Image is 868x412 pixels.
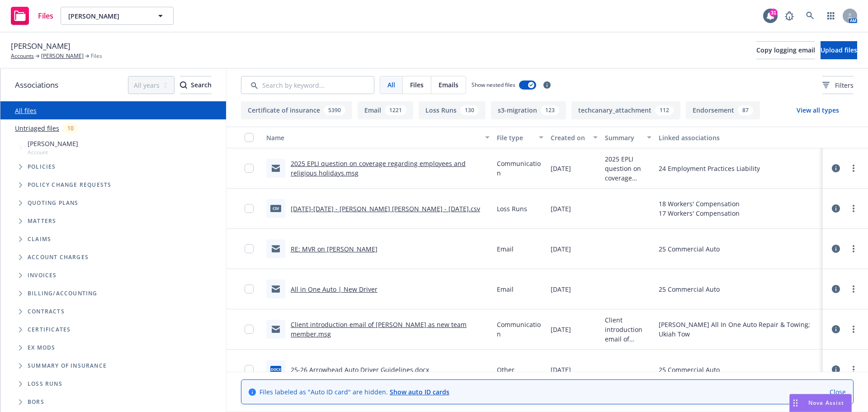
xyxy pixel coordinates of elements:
a: more [848,243,859,254]
div: Created on [551,133,588,142]
span: Matters [28,218,56,224]
span: Nova Assist [808,399,844,407]
a: more [848,364,859,375]
a: Report a Bug [780,7,798,25]
span: Certificates [28,327,71,332]
span: 2025 EPLI question on coverage regarding employees and religious holidays [605,154,652,183]
a: Search [801,7,819,25]
span: Loss Runs [28,381,62,387]
a: [DATE]-[DATE] - [PERSON_NAME] [PERSON_NAME] - [DATE].csv [291,204,480,213]
div: 112 [655,105,674,115]
a: more [848,163,859,174]
div: 123 [541,105,559,115]
span: Files labeled as "Auto ID card" are hidden. [259,387,449,397]
div: Folder Tree Example [0,284,226,411]
span: Billing/Accounting [28,291,98,296]
a: All in One Auto | New Driver [291,285,377,294]
span: Filters [835,81,854,90]
span: [DATE] [551,164,571,173]
a: 2025 EPLI question on coverage regarding employees and religious holidays.msg [291,159,466,177]
input: Toggle Row Selected [245,244,254,253]
button: SearchSearch [180,76,212,94]
div: 10 [63,123,78,133]
span: Quoting plans [28,200,79,206]
div: Linked associations [659,133,819,142]
a: Client introduction email of [PERSON_NAME] as new team member.msg [291,320,467,338]
a: Switch app [822,7,840,25]
button: Created on [547,127,601,148]
a: more [848,203,859,214]
div: Summary [605,133,642,142]
span: csv [270,205,281,212]
button: Certificate of insurance [241,101,352,119]
div: 24 Employment Practices Liability [659,164,760,173]
span: Client introduction email of [PERSON_NAME] as new team member [605,315,652,344]
span: Associations [15,79,58,91]
span: [PERSON_NAME] [68,11,146,21]
span: [DATE] [551,325,571,334]
button: Upload files [821,41,857,59]
div: Drag to move [790,394,801,412]
a: Close [830,387,846,397]
button: techcanary_attachment [571,101,680,119]
span: Policy change requests [28,182,111,188]
span: Account [28,148,78,156]
span: BORs [28,399,44,405]
span: Upload files [821,46,857,54]
button: Name [263,127,493,148]
a: Show auto ID cards [390,388,449,396]
input: Toggle Row Selected [245,284,254,294]
a: Untriaged files [15,123,59,133]
input: Toggle Row Selected [245,325,254,334]
span: Emails [439,80,458,90]
div: 25 Commercial Auto [659,284,720,294]
span: Email [497,244,514,254]
div: [PERSON_NAME] All In One Auto Repair & Towing; Ukiah Tow [659,320,819,339]
a: more [848,284,859,294]
div: 25 Commercial Auto [659,244,720,254]
div: 1221 [385,105,406,115]
span: Policies [28,164,56,170]
span: Files [410,80,424,90]
a: Files [7,3,57,28]
a: Accounts [11,52,34,60]
input: Toggle Row Selected [245,365,254,374]
a: RE: MVR on [PERSON_NAME] [291,245,377,253]
button: View all types [782,101,854,119]
div: 31 [769,9,778,17]
input: Search by keyword... [241,76,374,94]
span: [DATE] [551,244,571,254]
button: Summary [601,127,656,148]
button: Loss Runs [419,101,486,119]
span: Copy logging email [756,46,815,54]
span: Show nested files [472,81,515,89]
div: 87 [738,105,753,115]
span: Loss Runs [497,204,527,213]
span: Ex Mods [28,345,55,350]
input: Select all [245,133,254,142]
button: Endorsement [686,101,760,119]
span: Files [91,52,102,60]
a: 25-26 Arrowhead Auto Driver Guidelines.docx [291,365,429,374]
span: [PERSON_NAME] [28,139,78,148]
button: s3-migration [491,101,566,119]
span: [DATE] [551,365,571,374]
button: File type [493,127,547,148]
a: more [848,324,859,335]
span: Filters [822,81,854,90]
span: Account charges [28,255,89,260]
span: Other [497,365,514,374]
div: Name [266,133,480,142]
span: Invoices [28,273,57,278]
span: Files [38,12,53,19]
button: Nova Assist [789,394,852,412]
span: Communication [497,159,544,178]
span: docx [270,366,281,373]
button: Linked associations [655,127,823,148]
span: Summary of insurance [28,363,107,369]
div: 18 Workers' Compensation [659,199,740,208]
span: All [387,80,395,90]
span: [PERSON_NAME] [11,40,71,52]
div: Search [180,76,212,94]
input: Toggle Row Selected [245,164,254,173]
